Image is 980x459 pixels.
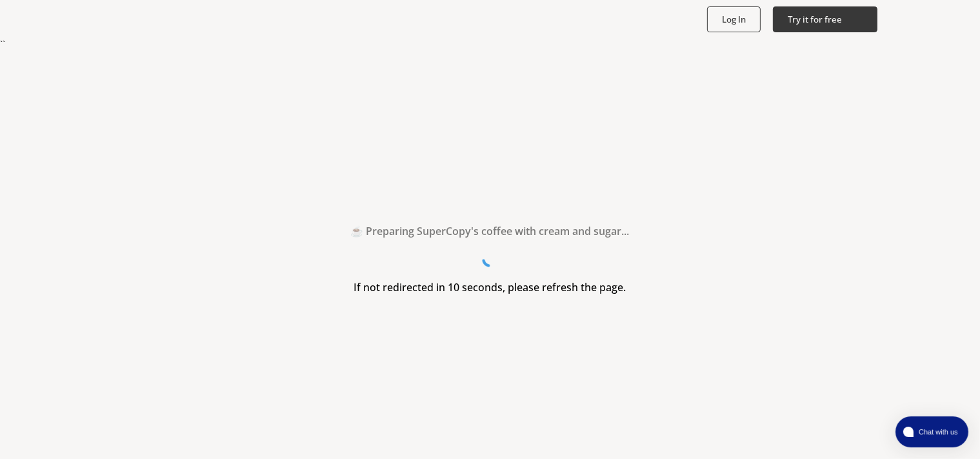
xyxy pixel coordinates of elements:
img: Close [103,4,213,30]
b: Log In [722,14,746,25]
span: Chat with us [914,427,961,437]
button: atlas-launcher [895,416,968,447]
b: Try it for free [788,14,842,25]
h3: If not redirected in 10 seconds, please refresh the page. [354,278,626,297]
button: Log In [707,6,761,32]
h2: ☕ Preparing SuperCopy's coffee with cream and sugar... [351,221,630,241]
button: Try it for free [773,6,877,32]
